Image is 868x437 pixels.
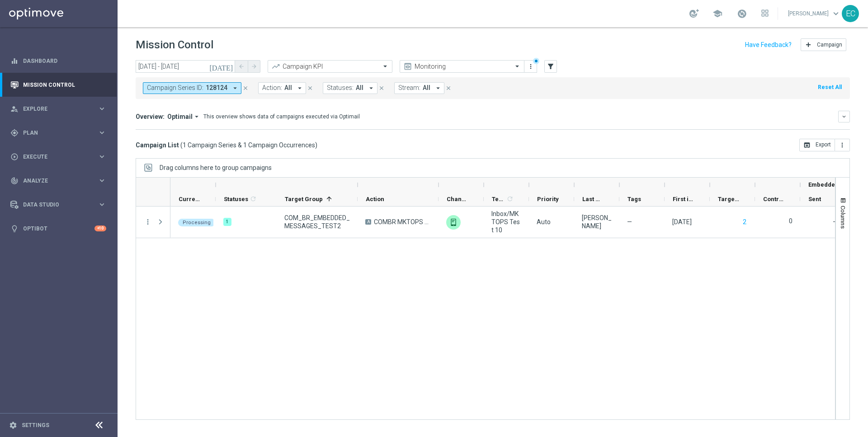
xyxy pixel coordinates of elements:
h3: Overview: [136,113,165,121]
span: First in Range [673,196,694,202]
div: person_search Explore keyboard_arrow_right [10,105,107,113]
span: 128124 [206,84,227,92]
div: Explore [10,105,98,113]
button: track_changes Analyze keyboard_arrow_right [10,177,107,184]
i: keyboard_arrow_down [841,113,847,120]
span: Last Modified By [582,196,604,202]
i: gps_fixed [10,129,19,137]
span: Plan [23,130,98,136]
div: 1 [223,218,231,226]
button: Data Studio keyboard_arrow_right [10,201,107,208]
div: Execute [10,153,98,161]
span: school [712,9,722,19]
i: refresh [250,195,257,202]
button: Mission Control [10,81,107,89]
div: Data Studio [10,201,98,209]
a: Optibot [23,216,94,240]
div: Row Groups [160,164,272,171]
div: Plan [10,129,98,137]
input: Select date range [136,60,235,73]
span: Analyze [23,178,98,183]
div: There are unsaved changes [533,58,539,64]
i: preview [403,62,412,71]
multiple-options-button: Export to CSV [799,141,850,148]
span: Channel [447,196,468,202]
label: 0 [789,217,793,225]
span: Tags [627,196,641,202]
i: open_in_browser [803,141,811,149]
colored-tag: Processing [178,218,215,226]
ng-select: Monitoring [400,60,524,73]
i: filter_alt [547,62,555,70]
span: Priority [537,196,559,202]
span: Calculate column [505,194,514,204]
span: Statuses: [327,84,354,92]
div: Dashboard [10,49,106,73]
i: keyboard_arrow_right [98,200,106,209]
span: Action: [262,84,282,92]
span: Processing [183,220,211,226]
span: Targeted Customers [718,196,740,202]
span: Control Customers [763,196,785,202]
span: Optimail [167,113,193,121]
i: more_vert [839,141,846,149]
div: This overview shows data of campaigns executed via Optimail [203,113,360,121]
div: 26 Aug 2025, Tuesday [672,218,692,226]
span: Columns [840,206,847,229]
button: filter_alt [544,60,557,73]
div: Mission Control [10,73,106,97]
button: close [444,83,453,93]
span: Target Group [285,196,323,202]
button: equalizer Dashboard [10,57,107,65]
i: play_circle_outline [10,153,19,161]
span: Sent [808,196,821,202]
button: more_vert [835,139,850,151]
img: Embedded Messaging [446,215,461,230]
span: All [284,84,292,92]
button: Campaign Series ID: 128124 arrow_drop_down [143,82,241,94]
i: more_vert [527,63,534,70]
span: ( [180,141,183,149]
button: gps_fixed Plan keyboard_arrow_right [10,129,107,136]
i: arrow_drop_down [367,84,375,92]
button: add Campaign [801,38,846,51]
span: keyboard_arrow_down [831,9,841,19]
div: Press SPACE to select this row. [136,207,170,238]
ng-select: Campaign KPI [268,60,392,73]
i: refresh [506,195,514,202]
span: Drag columns here to group campaigns [160,164,272,171]
button: Optimail arrow_drop_down [165,113,203,121]
i: arrow_drop_down [296,84,304,92]
span: COM_BR_EMBEDDED_MESSAGES_TEST2 [284,214,350,230]
span: — [833,218,838,226]
div: Elizabeth Cotter [582,214,612,230]
span: Auto [537,218,551,226]
i: person_search [10,105,19,113]
span: All [356,84,363,92]
i: equalizer [10,57,19,65]
span: COMBR MKTOPS Test 10 [374,218,431,226]
h3: Campaign List [136,141,317,149]
span: A [365,219,371,225]
span: Action [366,196,384,202]
button: more_vert [526,61,535,72]
a: Settings [22,423,49,428]
div: lightbulb Optibot +10 [10,225,107,232]
span: Calculate column [248,194,257,204]
button: [DATE] [208,60,235,74]
span: Templates [492,196,505,202]
button: arrow_forward [248,60,260,73]
div: Optibot [10,216,106,240]
span: Campaign Series ID: [147,84,203,92]
span: Statuses [224,196,248,202]
span: Stream: [398,84,420,92]
button: play_circle_outline Execute keyboard_arrow_right [10,153,107,160]
span: ) [315,141,317,149]
h1: Mission Control [136,38,213,52]
span: Explore [23,106,98,112]
button: close [377,83,386,93]
i: arrow_back [238,63,245,70]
